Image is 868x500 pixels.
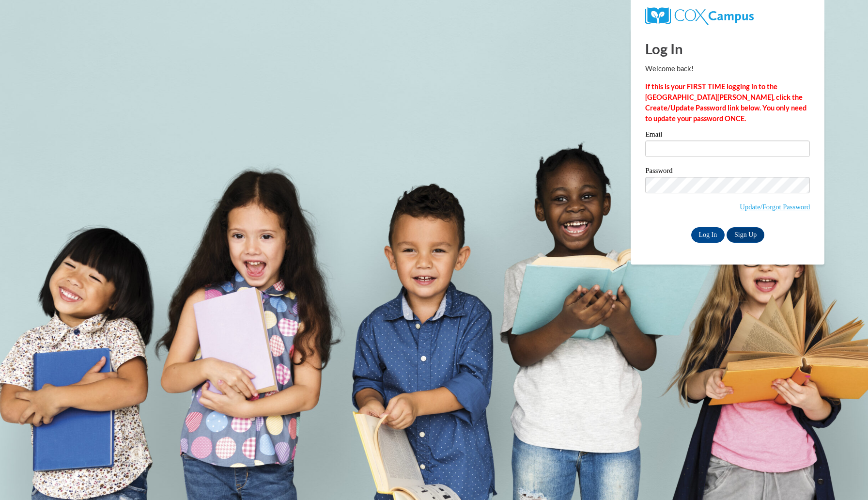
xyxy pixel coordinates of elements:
[645,82,806,123] strong: If this is your FIRST TIME logging in to the [GEOGRAPHIC_DATA][PERSON_NAME], click the Create/Upd...
[645,63,810,74] p: Welcome back!
[645,7,753,25] img: COX Campus
[645,39,810,59] h1: Log In
[740,203,810,211] a: Update/Forgot Password
[727,227,764,243] a: Sign Up
[645,11,753,19] a: COX Campus
[645,167,810,177] label: Password
[645,131,810,141] label: Email
[691,227,725,243] input: Log In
